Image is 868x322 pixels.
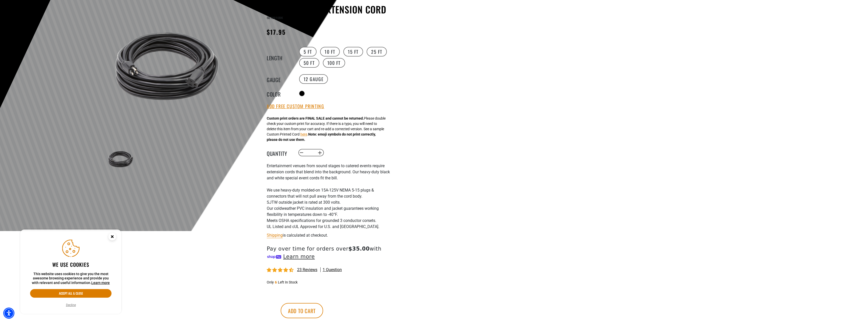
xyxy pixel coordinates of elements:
[267,116,364,120] strong: Custom print orders are FINAL SALE and cannot be returned.
[267,280,274,284] span: Only
[300,132,307,137] button: here
[106,144,135,174] img: black
[267,54,292,61] legend: Length
[297,267,317,272] span: 23 reviews
[275,280,277,284] span: 6
[281,303,323,318] button: Add to cart
[267,4,391,15] h1: Audio Visual Extension Cord
[267,27,286,36] span: $17.95
[299,47,317,56] label: 5 FT
[343,47,363,56] label: 15 FT
[91,281,110,285] a: This website uses cookies to give you the most awesome browsing experience and provide you with r...
[267,199,391,205] li: SJTW outside jacket is rated at 300 volts.
[267,232,391,239] div: is calculated at checkout.
[278,280,298,284] span: Left In Stock
[30,261,112,268] h2: We use cookies
[267,163,391,230] div: Entertainment venues from sound stages to catered events require extension cords that blend into ...
[267,205,391,218] li: Our coldweather PVC insulation and jacket guarantees working flexibility in temperatures down to ...
[267,90,292,97] legend: Color
[323,58,345,68] label: 100 FT
[64,302,77,308] button: Decline
[267,218,391,224] li: Meets OSHA specifications for grounded 3 conductor corsets.
[267,149,292,156] label: Quantity
[267,233,283,238] a: Shipping
[267,104,324,109] button: Add Free Custom Printing
[320,47,340,56] label: 10 FT
[267,187,391,199] li: We use heavy-duty molded-on 15A-125V NEMA 5-15 plugs & connectors that will not pull away from th...
[30,289,112,298] button: Accept all & close
[299,58,319,68] label: 50 FT
[30,272,112,285] p: This website uses cookies to give you the most awesome browsing experience and provide you with r...
[267,76,292,82] legend: Gauge
[267,132,376,142] strong: Note: emoji symbols do not print correctly, please do not use them.
[267,16,283,20] span: SE12010BK
[106,5,228,127] img: black
[323,267,342,273] span: 1 question
[267,116,386,142] div: Please double check your custom print for accuracy. If there is a typo, you will need to delete t...
[367,47,387,56] label: 25 FT
[299,74,328,84] label: 12 Gauge
[267,268,295,273] span: 4.70 stars
[20,230,121,314] aside: Cookie Consent
[3,308,14,319] div: Accessibility Menu
[267,224,391,230] li: UL Listed and cUL Approved for U.S. and [GEOGRAPHIC_DATA].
